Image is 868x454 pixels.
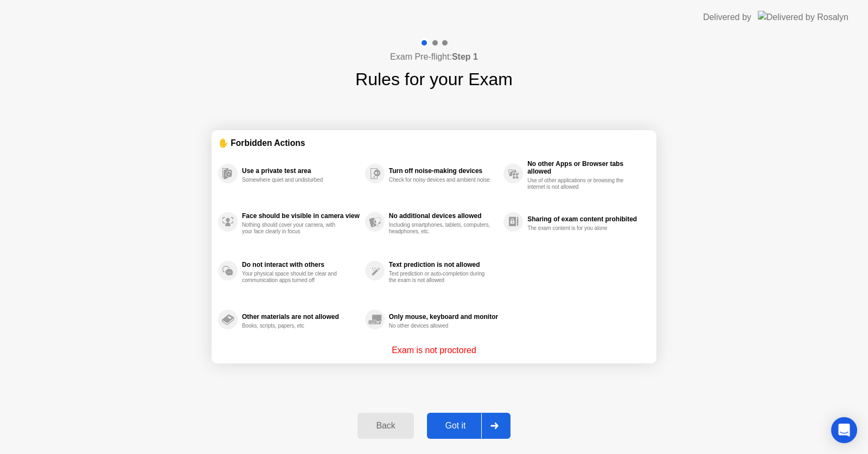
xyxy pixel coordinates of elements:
div: Do not interact with others [242,261,360,268]
div: Somewhere quiet and undisturbed [242,177,344,183]
p: Exam is not proctored [392,344,476,357]
div: Got it [430,421,481,431]
div: No additional devices allowed [389,212,498,220]
div: Check for noisy devices and ambient noise [389,177,492,183]
div: Open Intercom Messenger [831,417,857,443]
div: Nothing should cover your camera, with your face clearly in focus [242,222,344,235]
div: Text prediction or auto-completion during the exam is not allowed [389,271,492,284]
div: Books, scripts, papers, etc [242,323,344,329]
div: Use of other applications or browsing the internet is not allowed [527,177,630,190]
button: Back [358,413,413,439]
div: Face should be visible in camera view [242,212,360,220]
b: Step 1 [452,52,478,61]
div: Your physical space should be clear and communication apps turned off [242,271,344,284]
div: Turn off noise-making devices [389,167,498,175]
img: Delivered by Rosalyn [758,11,848,23]
div: Text prediction is not allowed [389,261,498,268]
div: Only mouse, keyboard and monitor [389,313,498,321]
div: Other materials are not allowed [242,313,360,321]
div: Sharing of exam content prohibited [527,215,644,223]
div: Delivered by [703,11,751,24]
h1: Rules for your Exam [355,66,513,92]
div: The exam content is for you alone [527,225,630,232]
div: Including smartphones, tablets, computers, headphones, etc. [389,222,492,235]
button: Got it [427,413,510,439]
h4: Exam Pre-flight: [390,50,478,63]
div: Back [361,421,410,431]
div: No other Apps or Browser tabs allowed [527,160,644,175]
div: ✋ Forbidden Actions [218,137,650,149]
div: No other devices allowed [389,323,492,329]
div: Use a private test area [242,167,360,175]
